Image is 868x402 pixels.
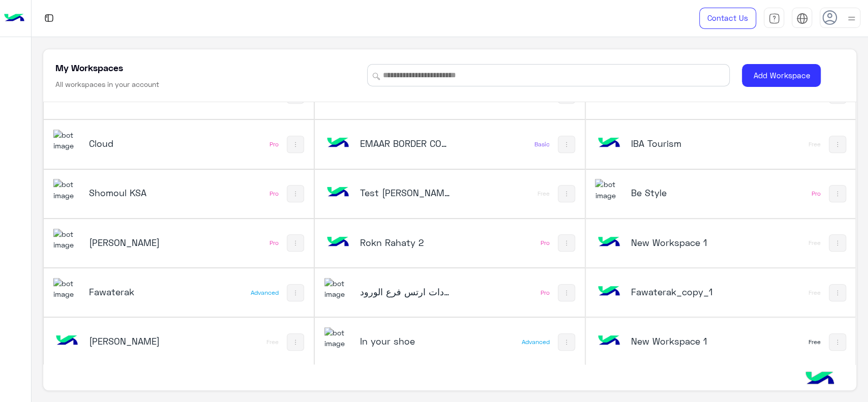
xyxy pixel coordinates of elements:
div: Pro [812,190,821,198]
img: tab [768,13,780,24]
div: Free [809,239,821,247]
h5: In your shoe [360,335,451,347]
img: 110260793960483 [53,179,81,201]
img: bot image [595,130,622,157]
h5: My Workspaces [55,61,123,74]
h5: Rokn Rahaty 2 [360,236,451,249]
img: bot image [324,130,352,157]
h5: عيادات ارتس فرع الورود [360,286,451,298]
button: Add Workspace [742,64,821,87]
div: Advanced [522,338,550,346]
img: 718582414666387 [324,278,352,300]
img: bot image [595,327,622,355]
img: 510162592189670 [595,179,622,201]
img: 322853014244696 [53,229,81,251]
div: Pro [270,190,279,198]
img: 171468393613305 [53,278,81,300]
div: Free [809,338,821,346]
img: bot image [53,327,81,355]
img: tab [43,12,55,24]
img: 300744643126508 [324,327,352,349]
h5: Fawaterak_copy_1 [631,286,721,298]
div: Pro [541,239,550,247]
h5: Be Style [631,187,721,199]
h5: IBA Tourism [631,137,721,149]
h5: EMAAR BORDER CONSULTING ENGINEER [360,137,451,149]
div: Pro [270,239,279,247]
img: Logo [4,8,24,29]
div: Pro [270,140,279,148]
a: Contact Us [699,8,756,29]
h5: Ali Baba [89,335,179,347]
div: Advanced [251,289,279,297]
h5: New Workspace 1 [631,335,721,347]
div: Free [537,190,550,198]
h5: Rokn Rahaty [89,236,179,249]
img: profile [845,12,858,25]
h6: All workspaces in your account [55,79,159,89]
h5: Shomoul KSA [89,187,179,199]
div: Pro [541,289,550,297]
h5: Cloud [89,137,179,149]
div: Basic [534,140,550,148]
img: bot image [324,229,352,256]
h5: New Workspace 1 [631,236,721,249]
img: hulul-logo.png [802,361,837,397]
img: bot image [595,278,622,305]
h5: Fawaterak [89,286,179,298]
a: tab [764,8,784,29]
img: tab [796,13,808,24]
div: Free [809,289,821,297]
img: bot image [324,179,352,206]
img: 317874714732967 [53,130,81,151]
div: Free [809,140,821,148]
h5: Test Omar [360,187,451,199]
div: Free [266,338,279,346]
img: bot image [595,229,622,256]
